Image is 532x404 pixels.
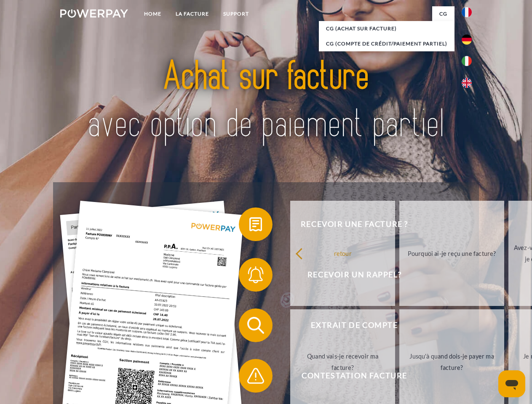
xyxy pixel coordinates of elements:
a: Support [216,6,256,21]
img: de [462,35,472,45]
img: title-powerpay_fr.svg [80,40,452,161]
img: fr [462,7,472,17]
button: Extrait de compte [239,308,458,342]
div: Jusqu'à quand dois-je payer ma facture? [404,351,499,373]
img: qb_bill.svg [245,214,266,235]
a: CG (Compte de crédit/paiement partiel) [319,36,454,51]
button: Recevoir une facture ? [239,207,458,241]
a: CG [432,6,454,21]
img: en [462,78,472,88]
a: CG (achat sur facture) [319,21,454,36]
iframe: Bouton de lancement de la fenêtre de messagerie [498,370,525,397]
button: Recevoir un rappel? [239,258,458,292]
a: LA FACTURE [168,6,216,21]
button: Contestation Facture [239,359,458,393]
img: qb_warning.svg [245,365,266,386]
div: Quand vais-je recevoir ma facture? [295,351,390,373]
img: qb_search.svg [245,315,266,336]
a: Home [137,6,168,21]
img: logo-powerpay-white.svg [60,9,128,18]
div: retour [295,247,390,259]
img: qb_bell.svg [245,264,266,285]
div: Pourquoi ai-je reçu une facture? [404,247,499,259]
img: it [462,56,472,66]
